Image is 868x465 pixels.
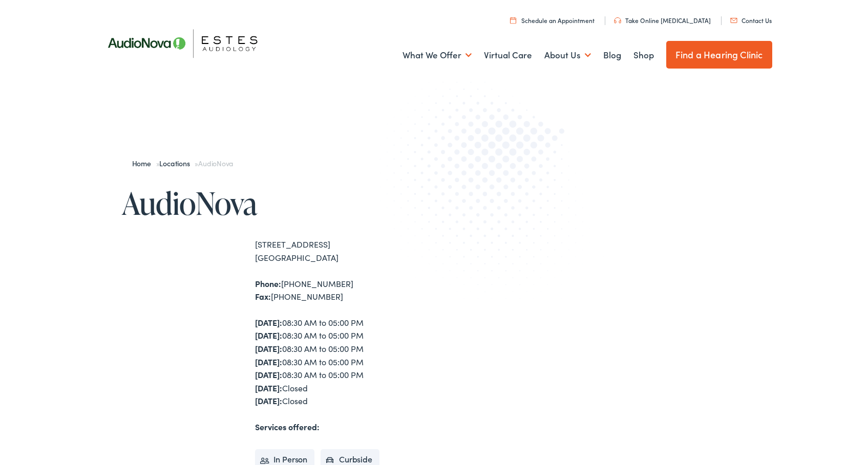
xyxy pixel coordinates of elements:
[510,16,595,25] a: Schedule an Appointment
[159,158,195,168] a: Locations
[510,17,516,24] img: utility icon
[255,395,282,406] strong: [DATE]:
[614,16,711,25] a: Take Online [MEDICAL_DATA]
[255,356,282,367] strong: [DATE]:
[255,238,434,264] div: [STREET_ADDRESS] [GEOGRAPHIC_DATA]
[544,36,591,74] a: About Us
[666,41,772,69] a: Find a Hearing Clinic
[122,186,434,220] h1: AudioNova
[403,36,472,74] a: What We Offer
[633,36,654,74] a: Shop
[730,16,772,25] a: Contact Us
[255,329,282,341] strong: [DATE]:
[255,369,282,380] strong: [DATE]:
[255,421,320,432] strong: Services offered:
[132,158,156,168] a: Home
[614,17,621,24] img: utility icon
[255,277,434,303] div: [PHONE_NUMBER] [PHONE_NUMBER]
[255,317,282,328] strong: [DATE]:
[255,278,281,289] strong: Phone:
[255,382,282,393] strong: [DATE]:
[132,158,234,168] span: » »
[603,36,621,74] a: Blog
[255,316,434,408] div: 08:30 AM to 05:00 PM 08:30 AM to 05:00 PM 08:30 AM to 05:00 PM 08:30 AM to 05:00 PM 08:30 AM to 0...
[255,343,282,354] strong: [DATE]:
[255,291,271,302] strong: Fax:
[484,36,532,74] a: Virtual Care
[198,158,233,168] span: AudioNova
[730,18,737,23] img: utility icon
